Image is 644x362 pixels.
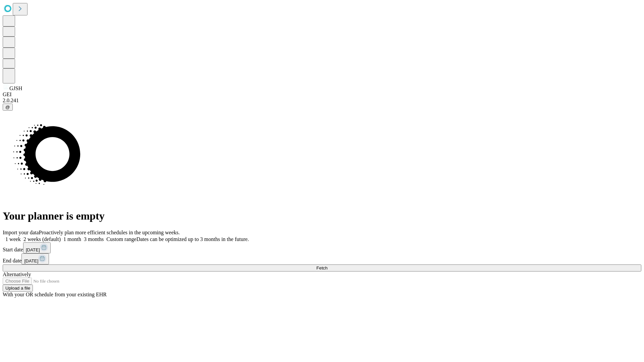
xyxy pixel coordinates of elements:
button: Upload a file [3,285,33,292]
button: [DATE] [23,242,51,253]
button: Fetch [3,264,641,271]
div: 2.0.241 [3,98,641,104]
span: [DATE] [26,247,40,252]
span: 1 month [63,236,81,242]
div: Start date [3,242,641,253]
button: [DATE] [21,253,49,264]
h1: Your planner is empty [3,210,641,222]
span: GJSH [9,85,22,91]
span: With your OR schedule from your existing EHR [3,292,107,297]
span: 2 weeks (default) [23,236,61,242]
span: Dates can be optimized up to 3 months in the future. [137,236,249,242]
span: Alternatively [3,271,31,277]
div: End date [3,253,641,264]
span: 3 months [84,236,104,242]
span: Proactively plan more efficient schedules in the upcoming weeks. [39,230,180,235]
div: GEI [3,92,641,98]
span: Fetch [316,265,327,270]
span: 1 week [5,236,21,242]
span: [DATE] [24,258,38,263]
span: Custom range [106,236,136,242]
button: @ [3,104,13,111]
span: Import your data [3,230,39,235]
span: @ [5,105,10,110]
